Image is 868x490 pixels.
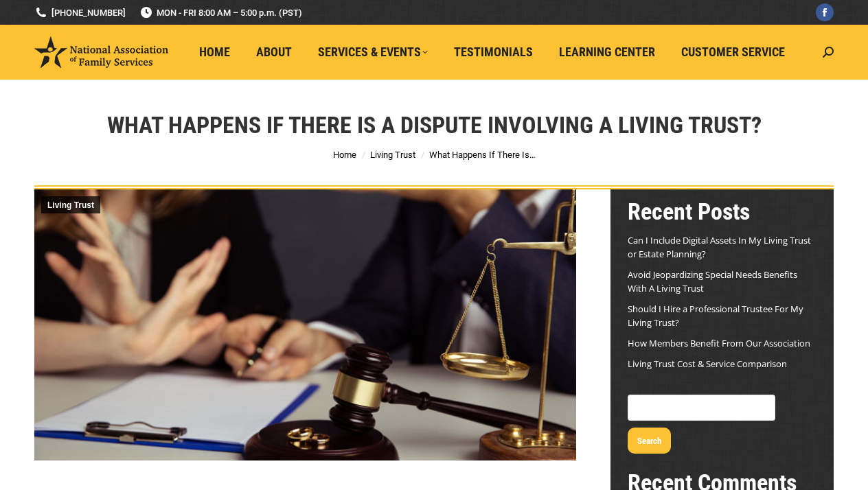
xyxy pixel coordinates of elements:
[41,196,100,213] a: Living Trust
[628,196,816,226] h2: Recent Posts
[628,303,803,329] a: Should I Hire a Professional Trustee For My Living Trust?
[628,428,671,454] button: Search
[444,39,542,65] a: Testimonials
[190,39,240,65] a: Home
[559,45,655,60] span: Learning Center
[628,268,797,294] a: Avoid Jeopardizing Special Needs Benefits With A Living Trust
[816,3,834,21] a: Facebook page opens in new window
[247,39,301,65] a: About
[628,337,810,349] a: How Members Benefit From Our Association
[199,45,230,60] span: Home
[34,36,168,68] img: National Association of Family Services
[628,234,811,260] a: Can I Include Digital Assets In My Living Trust or Estate Planning?
[34,189,576,460] img: Dispute-with-living-trust-blog
[333,150,356,160] a: Home
[256,45,292,60] span: About
[681,45,785,60] span: Customer Service
[454,45,533,60] span: Testimonials
[139,6,302,19] span: MON - FRI 8:00 AM – 5:00 p.m. (PST)
[370,150,415,160] a: Living Trust
[429,150,536,160] span: What Happens If There Is…
[549,39,665,65] a: Learning Center
[628,358,787,370] a: Living Trust Cost & Service Comparison
[107,110,762,140] h1: What Happens If There Is A Dispute Involving A Living Trust?
[34,6,126,19] a: [PHONE_NUMBER]
[672,39,795,65] a: Customer Service
[318,45,428,60] span: Services & Events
